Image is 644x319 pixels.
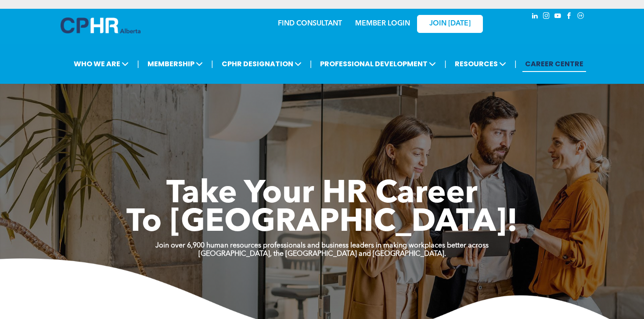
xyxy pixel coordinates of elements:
[61,18,140,33] img: A blue and white logo for cp alberta
[137,55,139,73] li: |
[452,56,509,72] span: RESOURCES
[444,55,446,73] li: |
[576,11,586,23] a: Social network
[417,15,483,33] a: JOIN [DATE]
[514,55,517,73] li: |
[126,207,518,239] span: To [GEOGRAPHIC_DATA]!
[553,11,563,23] a: youtube
[145,56,205,72] span: MEMBERSHIP
[565,11,574,23] a: facebook
[198,251,446,258] strong: [GEOGRAPHIC_DATA], the [GEOGRAPHIC_DATA] and [GEOGRAPHIC_DATA].
[278,20,342,27] a: FIND CONSULTANT
[530,11,540,23] a: linkedin
[155,242,489,249] strong: Join over 6,900 human resources professionals and business leaders in making workplaces better ac...
[317,56,439,72] span: PROFESSIONAL DEVELOPMENT
[71,56,131,72] span: WHO WE ARE
[166,179,478,210] span: Take Your HR Career
[355,20,410,27] a: MEMBER LOGIN
[211,55,213,73] li: |
[522,56,586,72] a: CAREER CENTRE
[310,55,312,73] li: |
[542,11,551,23] a: instagram
[219,56,304,72] span: CPHR DESIGNATION
[429,20,471,28] span: JOIN [DATE]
